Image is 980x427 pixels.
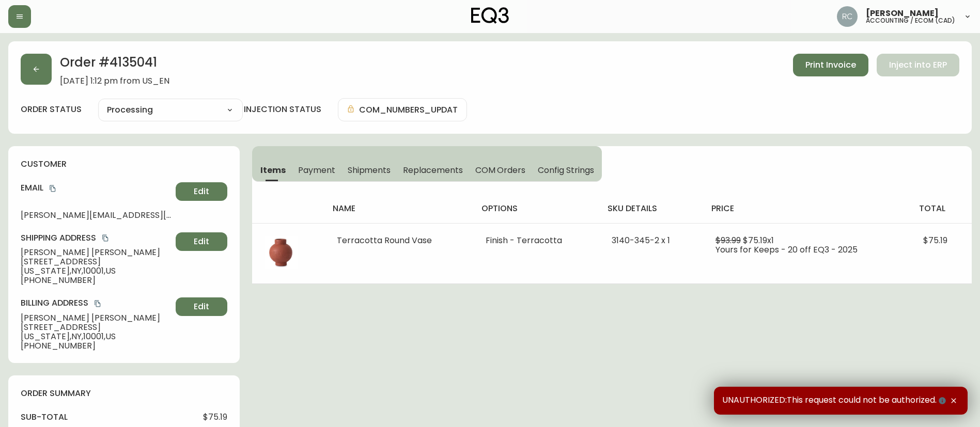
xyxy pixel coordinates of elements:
[21,341,172,351] span: [PHONE_NUMBER]
[21,257,172,266] span: [STREET_ADDRESS]
[21,297,172,309] h4: Billing Address
[176,232,227,251] button: Edit
[21,248,172,257] span: [PERSON_NAME] [PERSON_NAME]
[919,203,963,214] h4: total
[92,298,103,309] button: copy
[805,59,856,71] span: Print Invoice
[866,9,939,18] span: [PERSON_NAME]
[21,323,172,332] span: [STREET_ADDRESS]
[21,182,172,194] h4: Email
[21,104,82,115] label: order status
[100,233,111,243] button: copy
[486,236,587,245] li: Finish - Terracotta
[348,165,391,176] span: Shipments
[60,76,169,86] span: [DATE] 1:12 pm from US_EN
[403,165,462,176] span: Replacements
[21,388,227,399] h4: order summary
[176,297,227,316] button: Edit
[48,183,58,194] button: copy
[244,104,321,115] h4: injection status
[194,301,209,312] span: Edit
[475,165,526,176] span: COM Orders
[333,203,465,214] h4: name
[203,413,227,422] span: $75.19
[538,165,594,176] span: Config Strings
[612,234,670,246] span: 3140-345-2 x 1
[21,313,172,323] span: [PERSON_NAME] [PERSON_NAME]
[608,203,694,214] h4: sku details
[337,234,432,246] span: Terracotta Round Vase
[21,276,172,285] span: [PHONE_NUMBER]
[21,232,172,244] h4: Shipping Address
[21,159,227,170] h4: customer
[260,165,286,176] span: Items
[471,7,509,24] img: logo
[194,186,209,197] span: Edit
[21,211,172,220] span: [PERSON_NAME][EMAIL_ADDRESS][DOMAIN_NAME]
[715,244,858,256] span: Yours for Keeps - 20 off EQ3 - 2025
[793,54,868,76] button: Print Invoice
[481,203,591,214] h4: options
[837,6,858,27] img: f4ba4e02bd060be8f1386e3ca455bd0e
[176,182,227,201] button: Edit
[722,395,948,406] span: UNAUTHORIZED:This request could not be authorized.
[21,412,68,423] h4: sub-total
[715,234,741,246] span: $93.99
[21,332,172,341] span: [US_STATE] , NY , 10001 , US
[866,18,955,24] h5: accounting / ecom (cad)
[743,234,774,246] span: $75.19 x 1
[21,266,172,276] span: [US_STATE] , NY , 10001 , US
[923,234,947,246] span: $75.19
[711,203,903,214] h4: price
[60,54,169,76] h2: Order # 4135041
[265,236,298,269] img: 6cab127a-87a8-426d-b013-a808d5d90c70.jpg
[194,236,209,247] span: Edit
[298,165,335,176] span: Payment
